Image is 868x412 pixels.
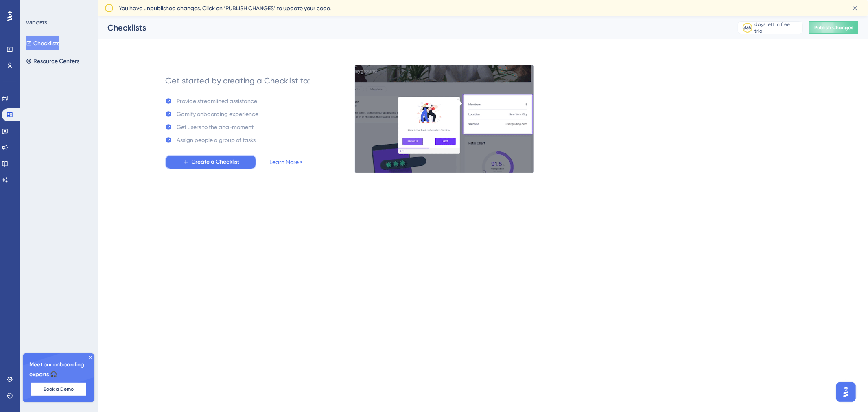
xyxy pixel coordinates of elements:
button: Book a Demo [31,383,86,396]
div: Assign people a group of tasks [177,135,256,145]
button: Create a Checklist [165,155,256,169]
span: Publish Changes [814,24,853,31]
div: Get users to the aha-moment [177,122,254,132]
div: Gamify onbaording experience [177,109,258,119]
span: You have unpublished changes. Click on ‘PUBLISH CHANGES’ to update your code. [119,3,331,13]
button: Checklists [26,36,59,50]
button: Resource Centers [26,54,79,68]
a: Learn More > [269,157,303,167]
span: Book a Demo [44,386,74,392]
div: WIDGETS [26,20,47,26]
div: Get started by creating a Checklist to: [165,75,310,86]
div: Checklists [107,22,717,33]
iframe: UserGuiding AI Assistant Launcher [834,380,858,404]
div: Provide streamlined assistance [177,96,257,106]
span: Create a Checklist [192,157,240,167]
img: e28e67207451d1beac2d0b01ddd05b56.gif [354,65,534,173]
button: Publish Changes [809,21,858,34]
div: 336 [744,24,752,31]
div: days left in free trial [755,21,800,34]
span: Meet our onboarding experts 🎧 [29,360,88,379]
